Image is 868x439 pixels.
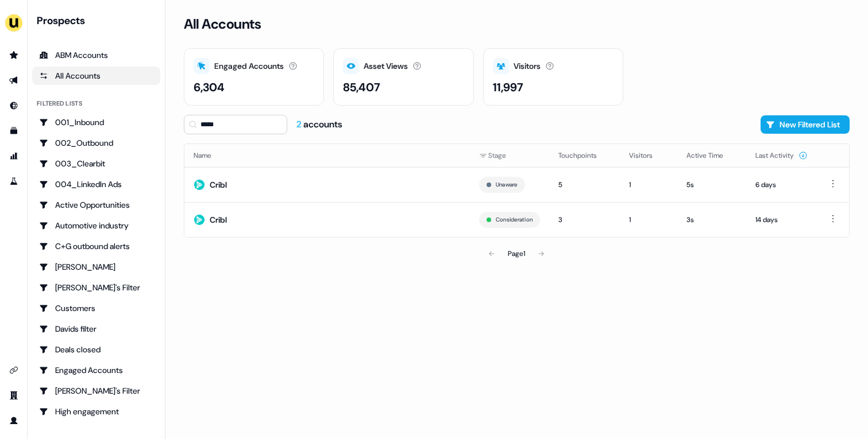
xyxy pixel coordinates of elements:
[364,60,408,72] div: Asset Views
[32,361,160,379] a: Go to Engaged Accounts
[39,70,153,81] div: All Accounts
[496,215,533,225] button: Consideration
[629,179,668,191] div: 1
[39,220,153,231] div: Automotive industry
[194,79,225,96] div: 6,304
[32,113,160,131] a: Go to 001_Inbound
[39,261,153,273] div: [PERSON_NAME]
[296,118,342,131] div: accounts
[755,214,808,226] div: 14 days
[755,179,808,191] div: 6 days
[32,196,160,214] a: Go to Active Opportunities
[39,385,153,397] div: [PERSON_NAME]'s Filter
[32,299,160,317] a: Go to Customers
[39,282,153,293] div: [PERSON_NAME]'s Filter
[39,240,153,252] div: C+G outbound alerts
[214,60,284,72] div: Engaged Accounts
[343,79,380,96] div: 85,407
[296,118,303,130] span: 2
[32,278,160,297] a: Go to Charlotte's Filter
[210,214,227,226] div: Cribl
[5,122,23,140] a: Go to templates
[32,382,160,400] a: Go to Geneviève's Filter
[32,134,160,152] a: Go to 002_Outbound
[37,14,160,28] div: Prospects
[761,115,850,134] button: New Filtered List
[39,344,153,355] div: Deals closed
[210,179,227,191] div: Cribl
[514,60,541,72] div: Visitors
[629,145,666,166] button: Visitors
[32,320,160,338] a: Go to Davids filter
[39,302,153,314] div: Customers
[32,216,160,235] a: Go to Automotive industry
[508,248,525,259] div: Page 1
[558,214,611,226] div: 3
[39,364,153,376] div: Engaged Accounts
[5,361,23,379] a: Go to integrations
[496,180,518,190] button: Unaware
[32,258,160,276] a: Go to Charlotte Stone
[5,96,23,115] a: Go to Inbound
[686,145,737,166] button: Active Time
[39,116,153,128] div: 001_Inbound
[686,214,737,226] div: 3s
[39,137,153,149] div: 002_Outbound
[37,99,82,108] div: Filtered lists
[493,79,523,96] div: 11,997
[32,402,160,421] a: Go to High engagement
[32,340,160,359] a: Go to Deals closed
[39,406,153,417] div: High engagement
[558,179,611,191] div: 5
[755,145,808,166] button: Last Activity
[39,49,153,61] div: ABM Accounts
[5,386,23,405] a: Go to team
[5,172,23,191] a: Go to experiments
[39,178,153,190] div: 004_LinkedIn Ads
[629,214,668,226] div: 1
[5,147,23,165] a: Go to attribution
[39,158,153,169] div: 003_Clearbit
[39,323,153,335] div: Davids filter
[32,46,160,64] a: ABM Accounts
[5,411,23,430] a: Go to profile
[184,144,470,167] th: Name
[39,199,153,211] div: Active Opportunities
[479,150,540,161] div: Stage
[32,67,160,85] a: All accounts
[32,237,160,255] a: Go to C+G outbound alerts
[5,46,23,64] a: Go to prospects
[32,175,160,193] a: Go to 004_LinkedIn Ads
[32,154,160,173] a: Go to 003_Clearbit
[5,71,23,90] a: Go to outbound experience
[686,179,737,191] div: 5s
[558,145,611,166] button: Touchpoints
[184,15,261,33] h3: All Accounts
